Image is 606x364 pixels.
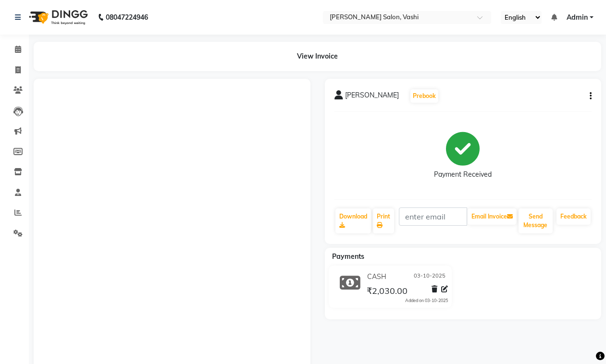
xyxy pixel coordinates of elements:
[332,252,364,261] span: Payments
[367,272,386,282] span: CASH
[106,4,148,31] b: 08047224946
[25,4,90,31] img: logo
[373,208,394,233] a: Print
[414,272,445,282] span: 03-10-2025
[567,12,588,23] span: Admin
[519,208,553,233] button: Send Message
[410,89,438,103] button: Prebook
[345,90,399,104] span: [PERSON_NAME]
[434,170,492,180] div: Payment Received
[335,208,371,233] a: Download
[34,42,601,71] div: View Invoice
[557,208,591,225] a: Feedback
[399,207,467,226] input: enter email
[367,285,408,299] span: ₹2,030.00
[468,208,517,225] button: Email Invoice
[405,297,448,304] div: Added on 03-10-2025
